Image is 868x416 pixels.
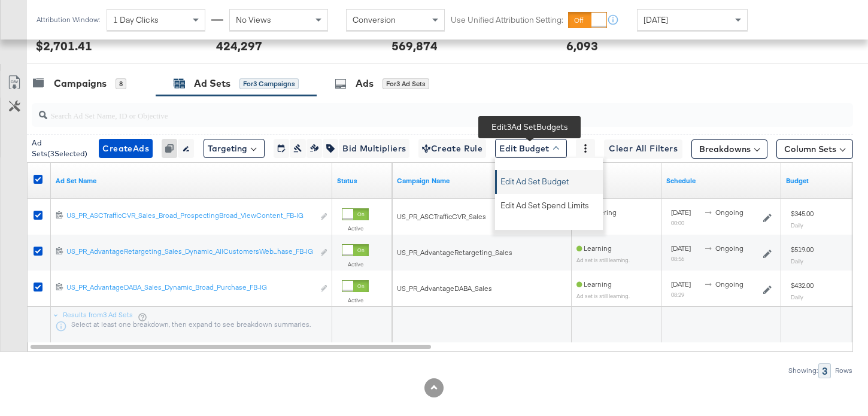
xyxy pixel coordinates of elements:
span: Learning [576,244,612,253]
span: Conversion [353,14,396,25]
span: ongoing [715,244,743,253]
div: Ad Sets ( 3 Selected) [32,138,90,159]
button: Create Rule [418,139,486,158]
span: [DATE] [671,244,691,253]
button: Edit Ad Set Budget [497,170,603,189]
span: Bid Multipliers [342,141,406,156]
label: Active [342,296,369,304]
div: Rows [834,366,853,375]
input: Search Ad Set Name, ID or Objective [47,99,780,122]
span: [DATE] [671,208,691,217]
div: US_PR_AdvantageRetargeting_Sales_Dynamic_AllCustomersWeb...hase_FB-IG [66,247,314,256]
span: US_PR_ASCTrafficCVR_Sales [397,212,486,221]
div: Ad Sets [194,77,230,90]
a: US_PR_ASCTrafficCVR_Sales_Broad_ProspectingBroad_ViewContent_FB-IG [66,211,314,223]
a: Your campaign name. [397,176,567,186]
div: Campaigns [54,77,107,90]
sub: 00:00 [671,219,684,226]
div: Showing: [788,366,818,375]
div: 8 [116,78,126,89]
div: $519.00 [791,245,814,254]
sub: 08:29 [671,291,684,298]
button: Edit Ad Set Spend Limits [497,194,603,213]
button: Bid Multipliers [338,139,409,158]
button: Column Sets [776,139,853,159]
span: Clear All Filters [609,141,678,156]
div: 424,297 [216,37,262,54]
sub: Ad set is still learning. [576,292,630,299]
sub: Daily [791,293,803,300]
span: 1 Day Clicks [113,14,159,25]
button: Breakdowns [691,139,767,159]
sub: Daily [791,257,803,265]
span: [DATE] [644,14,668,25]
a: Shows when your Ad Set is scheduled to deliver. [666,176,776,186]
div: 3 [818,363,831,378]
a: Your Ad Set name. [56,176,327,186]
button: Edit Budget [495,139,567,158]
label: Active [342,260,369,268]
label: Active [342,224,369,232]
a: US_PR_AdvantageRetargeting_Sales_Dynamic_AllCustomersWeb...hase_FB-IG [66,247,314,259]
div: $432.00 [791,281,814,290]
a: US_PR_AdvantageDABA_Sales_Dynamic_Broad_Purchase_FB-IG [66,283,314,295]
button: Clear All Filters [604,139,682,159]
div: 569,874 [391,37,438,54]
div: for 3 Ad Sets [383,78,429,89]
a: Shows the current state of your Ad Set. [337,176,387,186]
sub: Daily [791,221,803,229]
div: Attribution Window: [36,16,101,24]
div: US_PR_AdvantageDABA_Sales_Dynamic_Broad_Purchase_FB-IG [66,283,314,292]
span: No Views [236,14,271,25]
span: Create Rule [422,141,482,156]
span: Edit Ad Set Budget [500,172,569,187]
span: Learning [576,280,612,289]
div: $2,701.41 [36,37,92,54]
span: Create Ads [102,141,149,156]
div: US_PR_ASCTrafficCVR_Sales_Broad_ProspectingBroad_ViewContent_FB-IG [66,211,314,220]
div: Ads [356,77,374,90]
div: $345.00 [791,209,814,218]
button: CreateAds [99,139,153,158]
sub: 08:56 [671,255,684,262]
button: Targeting [204,139,265,158]
span: US_PR_AdvantageRetargeting_Sales [397,248,512,257]
div: for 3 Campaigns [239,78,299,89]
span: ongoing [715,208,743,217]
span: US_PR_AdvantageDABA_Sales [397,284,492,293]
sub: Ad set is still learning. [576,256,630,263]
span: Edit Ad Set Spend Limits [500,196,589,211]
label: Use Unified Attribution Setting: [451,14,563,26]
span: [DATE] [671,280,691,289]
span: ongoing [715,280,743,289]
div: 6,093 [566,37,598,54]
